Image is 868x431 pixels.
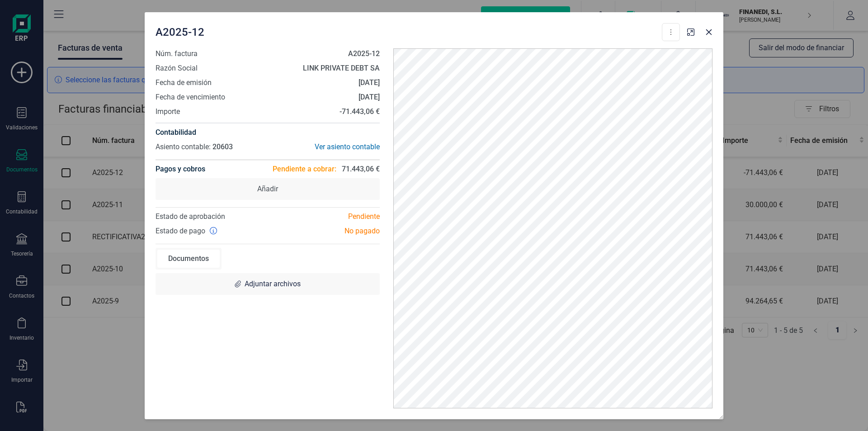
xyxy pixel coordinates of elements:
span: Añadir [257,184,278,194]
span: 71.443,06 € [342,164,380,175]
span: Pendiente a cobrar: [273,164,336,175]
span: Fecha de emisión [156,77,212,88]
strong: -71.443,06 € [340,107,380,116]
div: Ver asiento contable [268,142,380,152]
strong: [DATE] [359,93,380,101]
span: Estado de aprobación [156,212,225,221]
strong: LINK PRIVATE DEBT SA [303,64,380,72]
div: Adjuntar archivos [156,273,380,295]
span: Núm. factura [156,48,198,59]
span: Importe [156,106,180,117]
span: Asiento contable: [156,142,211,151]
span: Fecha de vencimiento [156,92,225,103]
span: Razón Social [156,63,198,74]
span: Estado de pago [156,226,205,237]
div: Documentos [157,250,220,268]
span: Adjuntar archivos [245,279,301,289]
span: A2025-12 [156,25,204,39]
h4: Pagos y cobros [156,160,205,178]
div: Pendiente [268,211,387,222]
h4: Contabilidad [156,127,380,138]
span: 20603 [212,142,233,151]
strong: [DATE] [359,78,380,87]
strong: A2025-12 [348,49,380,58]
div: No pagado [268,226,387,237]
